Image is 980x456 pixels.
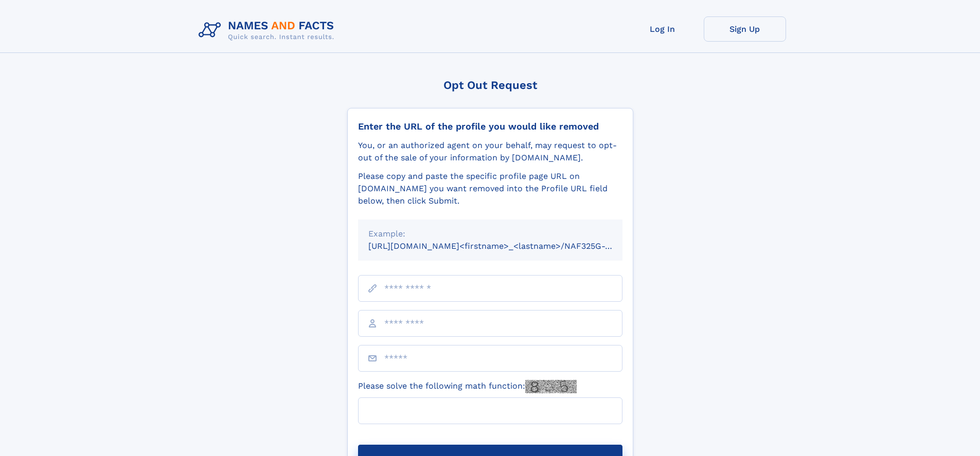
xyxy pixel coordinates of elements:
[704,16,786,42] a: Sign Up
[358,170,622,207] div: Please copy and paste the specific profile page URL on [DOMAIN_NAME] you want removed into the Pr...
[358,139,622,164] div: You, or an authorized agent on your behalf, may request to opt-out of the sale of your informatio...
[347,79,633,92] div: Opt Out Request
[194,16,343,44] img: Logo Names and Facts
[358,121,622,132] div: Enter the URL of the profile you would like removed
[368,241,642,251] small: [URL][DOMAIN_NAME]<firstname>_<lastname>/NAF325G-xxxxxxxx
[358,380,577,393] label: Please solve the following math function:
[368,228,612,240] div: Example:
[621,16,704,42] a: Log In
